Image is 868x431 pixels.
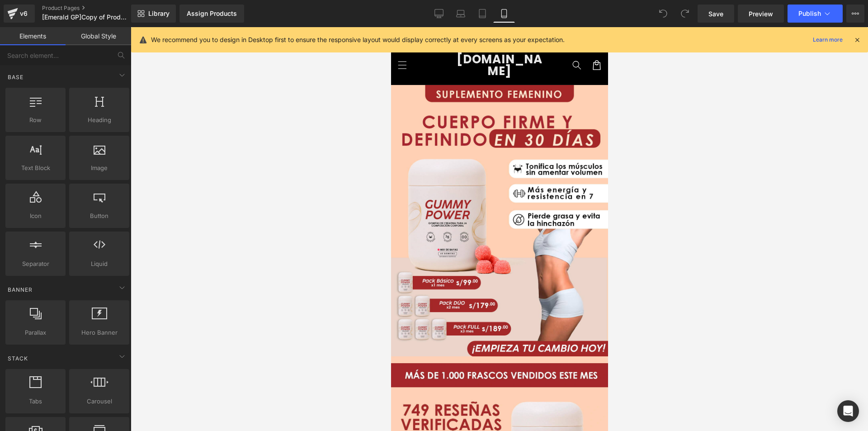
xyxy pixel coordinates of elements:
[4,5,35,23] a: v6
[428,5,450,23] a: Desktop
[798,10,821,17] span: Publish
[42,5,146,12] a: Product Pages
[72,115,127,125] span: Heading
[18,8,29,19] div: v6
[7,285,33,294] span: Banner
[151,35,565,45] p: We recommend you to design in Desktop first to ensure the responsive layout would display correct...
[708,9,723,19] span: Save
[72,211,127,221] span: Button
[8,259,63,269] span: Separator
[8,397,63,406] span: Tabs
[187,10,237,17] div: Assign Products
[749,9,773,19] span: Preview
[176,28,196,48] summary: Búsqueda
[72,163,127,173] span: Image
[7,73,24,81] span: Base
[66,24,151,52] span: [DOMAIN_NAME]
[66,27,131,45] a: Global Style
[837,400,859,422] div: Open Intercom Messenger
[809,34,846,45] a: Learn more
[8,163,63,173] span: Text Block
[654,5,672,23] button: Undo
[7,354,29,363] span: Stack
[493,5,515,23] a: Mobile
[58,23,160,53] a: [DOMAIN_NAME]
[72,397,127,406] span: Carousel
[72,328,127,337] span: Hero Banner
[8,328,63,337] span: Parallax
[8,115,63,125] span: Row
[8,211,63,221] span: Icon
[86,5,189,13] p: Descuentos Exclusivos 😎
[72,259,127,269] span: Liquid
[846,5,864,23] button: More
[217,5,288,13] p: Paga Al Recibir💖
[738,5,784,23] a: Preview
[148,9,170,18] span: Library
[131,5,176,23] a: New Library
[676,5,694,23] button: Redo
[788,5,843,23] button: Publish
[472,5,493,23] a: Tablet
[42,14,129,21] span: [Emerald GP]Copy of Product Page - TONE
[450,5,472,23] a: Laptop
[1,28,21,48] summary: Menú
